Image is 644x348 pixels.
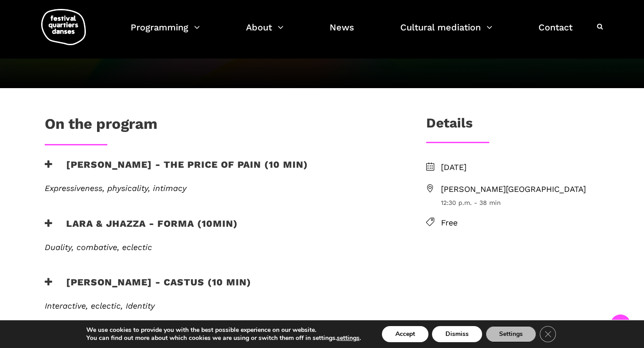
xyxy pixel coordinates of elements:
a: About [246,20,284,46]
button: settings [337,334,360,342]
font: Interactive, eclectic, Identity [45,301,155,310]
font: 12:30 p.m. - 38 min [441,199,501,206]
font: You can find out more about which cookies we are using or switch them off in settings. [86,334,337,342]
font: settings [337,334,360,342]
a: Contact [538,20,572,46]
font: We use cookies to provide you with the best possible experience on our website. [86,326,316,334]
font: News [330,22,354,33]
font: About [246,22,272,33]
font: [PERSON_NAME][GEOGRAPHIC_DATA] [441,184,586,194]
font: . [360,334,361,342]
font: [PERSON_NAME] - The Price of Pain (10 min) [66,159,308,170]
font: Lara & Jhazza - forma (10min) [66,218,238,229]
a: News [330,20,354,46]
font: [DATE] [441,162,466,172]
font: On the program [45,115,157,132]
button: Dismiss [432,326,482,342]
button: Accept [382,326,428,342]
font: Duality, combative, eclectic [45,242,152,252]
font: Expressiveness, physicality, intimacy [45,183,186,193]
font: Free [441,218,458,227]
button: Settings [486,326,536,342]
font: Programming [131,22,188,33]
a: Programming [131,20,200,46]
font: Details [426,115,473,131]
font: [PERSON_NAME] - Castus (10 min) [66,276,251,288]
img: logo-fqd-med [41,9,86,45]
a: Cultural mediation [400,20,492,46]
font: Contact [538,22,572,33]
font: Cultural mediation [400,22,481,33]
font: Dismiss [445,330,469,338]
button: Close GDPR Cookie Banner [540,326,556,342]
font: Accept [395,330,415,338]
font: Settings [499,330,523,338]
